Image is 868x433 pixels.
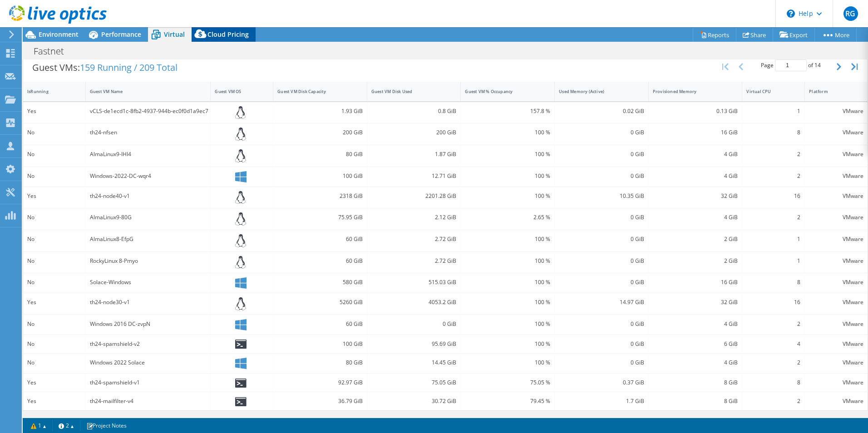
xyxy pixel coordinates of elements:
div: vCLS-de1ecd1c-8fb2-4937-944b-ec0f0d1a9ec7 [90,106,207,116]
div: 2 [746,212,800,222]
svg: \n [787,10,795,18]
div: 0 GiB [559,128,644,138]
div: 0.37 GiB [559,378,644,388]
div: Provisioned Memory [653,89,727,94]
div: 100 % [465,277,550,287]
div: RockyLinux 8-Pmyo [90,256,207,266]
div: 580 GiB [277,277,363,287]
div: 8 [746,378,800,388]
div: 2 GiB [653,256,738,266]
div: 4 GiB [653,358,738,368]
div: VMware [809,358,863,368]
div: th24-spamshield-v1 [90,378,207,388]
div: 8 GiB [653,378,738,388]
div: 0 GiB [559,234,644,244]
div: 6 GiB [653,339,738,349]
div: No [27,171,81,181]
div: Guest VM Name [90,89,196,94]
div: VMware [809,149,863,159]
div: 2 GiB [653,234,738,244]
span: Page of [761,59,821,71]
div: 0.8 GiB [371,106,457,116]
div: 4053.2 GiB [371,297,457,307]
div: 1 [746,256,800,266]
div: Used Memory (Active) [559,89,633,94]
div: VMware [809,339,863,349]
span: Performance [101,30,141,39]
div: 92.97 GiB [277,378,363,388]
div: 2 [746,319,800,329]
div: 10.35 GiB [559,191,644,201]
div: AlmaLinux9-80G [90,212,207,222]
div: Solace-Windows [90,277,207,287]
div: 100 GiB [277,171,363,181]
div: 100 % [465,297,550,307]
div: VMware [809,234,863,244]
div: VMware [809,106,863,116]
a: 1 [25,420,53,431]
span: 14 [814,61,821,69]
div: 2201.28 GiB [371,191,457,201]
div: 100 % [465,358,550,368]
div: th24-mailfilter-v4 [90,396,207,406]
div: 0 GiB [559,319,644,329]
div: 8 [746,128,800,138]
div: th24-node40-v1 [90,191,207,201]
div: th24-node30-v1 [90,297,207,307]
div: 1.87 GiB [371,149,457,159]
div: Guest VM % Occupancy [465,89,539,94]
div: No [27,212,81,222]
div: 60 GiB [277,234,363,244]
div: 100 % [465,128,550,138]
div: 2 [746,358,800,368]
span: Virtual [164,30,185,39]
div: 4 GiB [653,149,738,159]
div: 14.45 GiB [371,358,457,368]
div: 0 GiB [559,277,644,287]
div: Yes [27,297,81,307]
div: 100 % [465,319,550,329]
div: 79.45 % [465,396,550,406]
div: VMware [809,396,863,406]
div: VMware [809,191,863,201]
div: Windows 2016 DC-zvpN [90,319,207,329]
div: 2.65 % [465,212,550,222]
div: No [27,339,81,349]
div: VMware [809,319,863,329]
div: 4 GiB [653,319,738,329]
div: 100 % [465,149,550,159]
div: Yes [27,191,81,201]
a: More [814,28,857,42]
div: 2 [746,171,800,181]
div: 32 GiB [653,191,738,201]
h1: Fastnet [30,46,78,56]
div: 30.72 GiB [371,396,457,406]
a: 2 [52,420,80,431]
span: Environment [39,30,79,39]
div: 515.03 GiB [371,277,457,287]
div: 60 GiB [277,256,363,266]
div: 2.72 GiB [371,256,457,266]
div: 1 [746,234,800,244]
div: No [27,149,81,159]
a: Reports [693,28,736,42]
div: 0 GiB [559,149,644,159]
div: 4 GiB [653,212,738,222]
div: 0 GiB [559,339,644,349]
div: 200 GiB [277,128,363,138]
div: Yes [27,378,81,388]
div: No [27,234,81,244]
div: 100 % [465,234,550,244]
div: 0 GiB [559,358,644,368]
div: 100 GiB [277,339,363,349]
div: 5260 GiB [277,297,363,307]
div: Virtual CPU [746,89,789,94]
div: VMware [809,128,863,138]
div: VMware [809,277,863,287]
span: RG [843,6,858,21]
div: 75.05 % [465,378,550,388]
div: 1.93 GiB [277,106,363,116]
div: 1 [746,106,800,116]
div: 16 GiB [653,128,738,138]
div: 100 % [465,256,550,266]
